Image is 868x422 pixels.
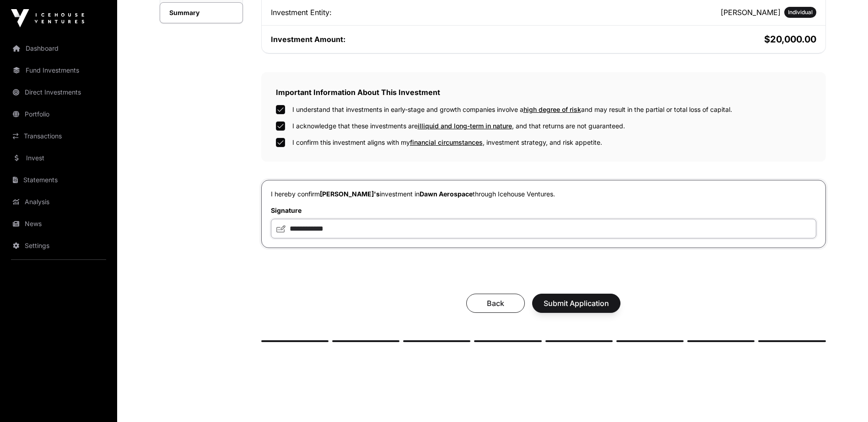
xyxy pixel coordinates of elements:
label: I understand that investments in early-stage and growth companies involve a and may result in the... [292,105,732,114]
a: Dashboard [7,38,110,58]
a: Statements [7,170,110,190]
a: Summary [160,2,243,23]
label: I confirm this investment aligns with my , investment strategy, and risk appetite. [292,138,602,147]
h2: Important Information About This Investment [276,87,811,98]
p: I hereby confirm investment in through Icehouse Ventures. [271,190,816,199]
label: Signature [271,206,816,215]
a: Settings [7,236,110,256]
span: financial circumstances [410,138,483,146]
button: Submit Application [532,294,620,313]
span: Individual [788,9,813,16]
h2: [PERSON_NAME] [721,7,781,18]
a: Direct Investments [7,82,110,102]
span: Submit Application [544,298,609,309]
img: Icehouse Ventures Logo [11,9,84,27]
label: I acknowledge that these investments are , and that returns are not guaranteed. [292,121,625,131]
iframe: Chat Widget [822,378,868,422]
span: Back [478,298,513,309]
a: Analysis [7,192,110,212]
a: Portfolio [7,104,110,124]
span: illiquid and long-term in nature [418,122,512,130]
a: Invest [7,148,110,168]
a: Transactions [7,126,110,146]
span: Investment Amount: [271,35,345,44]
button: Back [466,294,525,313]
span: high degree of risk [523,105,581,113]
span: [PERSON_NAME]'s [320,190,380,198]
a: News [7,214,110,234]
h2: $20,000.00 [545,33,816,46]
span: Dawn Aerospace [420,190,473,198]
div: Investment Entity: [271,7,542,18]
a: Fund Investments [7,60,110,80]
